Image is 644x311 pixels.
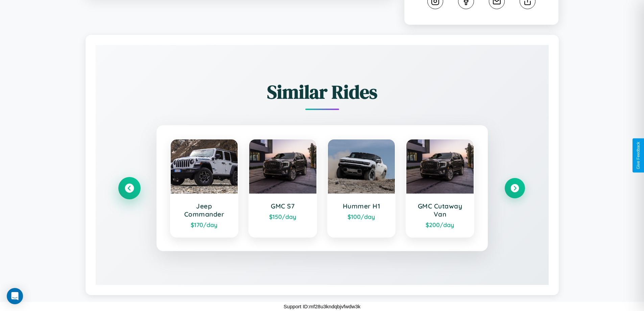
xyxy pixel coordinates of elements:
[413,221,467,228] div: $ 200 /day
[119,79,525,105] h2: Similar Rides
[413,202,467,218] h3: GMC Cutaway Van
[256,213,310,220] div: $ 150 /day
[636,142,641,169] div: Give Feedback
[177,221,231,228] div: $ 170 /day
[170,139,239,238] a: Jeep Commander$170/day
[284,302,361,311] p: Support ID: mf28u3kndqbjvfwdw3k
[248,139,317,238] a: GMC S7$150/day
[406,139,474,238] a: GMC Cutaway Van$200/day
[256,202,310,210] h3: GMC S7
[7,288,23,304] div: Open Intercom Messenger
[177,202,231,218] h3: Jeep Commander
[335,213,388,220] div: $ 100 /day
[327,139,396,238] a: Hummer H1$100/day
[335,202,388,210] h3: Hummer H1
